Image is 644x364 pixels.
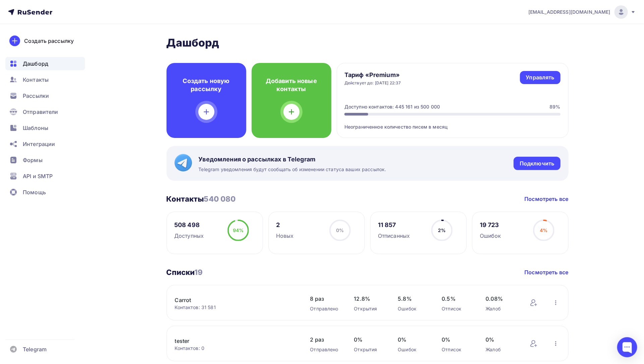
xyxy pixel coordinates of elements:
[398,305,429,312] div: Ошибок
[354,346,385,353] div: Открытия
[23,76,49,84] span: Контакты
[23,124,48,132] span: Шаблоны
[378,232,410,240] div: Отписанных
[5,73,85,86] a: Контакты
[486,346,516,353] div: Жалоб
[344,103,440,110] div: Доступно контактов: 445 161 из 500 000
[378,221,410,229] div: 11 857
[398,295,429,303] span: 5.8%
[23,92,49,100] span: Рассылки
[354,336,385,344] span: 0%
[310,346,341,353] div: Отправлено
[528,5,636,19] a: [EMAIL_ADDRESS][DOMAIN_NAME]
[540,227,548,233] span: 4%
[310,336,341,344] span: 2 раз
[5,153,85,167] a: Формы
[528,9,610,15] span: [EMAIL_ADDRESS][DOMAIN_NAME]
[336,227,344,233] span: 0%
[525,268,569,276] a: Посмотреть все
[5,89,85,102] a: Рассылки
[438,227,446,233] span: 2%
[486,336,516,344] span: 0%
[442,346,472,353] div: Отписок
[262,77,321,93] h4: Добавить новые контакты
[167,194,236,204] h3: Контакты
[23,108,58,116] span: Отправители
[442,336,472,344] span: 0%
[310,295,341,303] span: 8 раз
[23,172,53,180] span: API и SMTP
[23,60,48,68] span: Дашборд
[167,268,203,277] h3: Списки
[194,268,203,277] span: 19
[442,305,472,312] div: Отписок
[344,116,561,130] div: Неограниченное количество писем в месяц
[480,232,501,240] div: Ошибок
[344,80,401,86] div: Действует до: [DATE] 22:37
[175,296,289,304] a: Carrot
[344,71,401,79] h4: Тариф «Premium»
[175,345,297,352] div: Контактов: 0
[175,337,289,345] a: tester
[276,232,294,240] div: Новых
[550,103,561,110] div: 89%
[174,232,204,240] div: Доступных
[23,345,47,353] span: Telegram
[398,346,429,353] div: Ошибок
[398,336,429,344] span: 0%
[486,295,516,303] span: 0.08%
[23,140,55,148] span: Интеграции
[525,195,569,203] a: Посмотреть все
[175,304,297,311] div: Контактов: 31 581
[5,121,85,135] a: Шаблоны
[480,221,501,229] div: 19 723
[24,37,74,45] div: Создать рассылку
[23,188,46,196] span: Помощь
[442,295,472,303] span: 0.5%
[526,74,555,81] div: Управлять
[310,305,341,312] div: Отправлено
[199,166,386,173] span: Telegram уведомления будут сообщать об изменении статуса ваших рассылок.
[486,305,516,312] div: Жалоб
[174,221,204,229] div: 508 498
[520,160,554,167] div: Подключить
[167,36,569,50] h2: Дашборд
[233,227,244,233] span: 94%
[23,156,43,164] span: Формы
[204,195,236,203] span: 540 080
[177,77,236,93] h4: Создать новую рассылку
[354,295,385,303] span: 12.8%
[199,155,386,163] span: Уведомления о рассылках в Telegram
[354,305,385,312] div: Открытия
[5,105,85,119] a: Отправители
[5,57,85,70] a: Дашборд
[276,221,294,229] div: 2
